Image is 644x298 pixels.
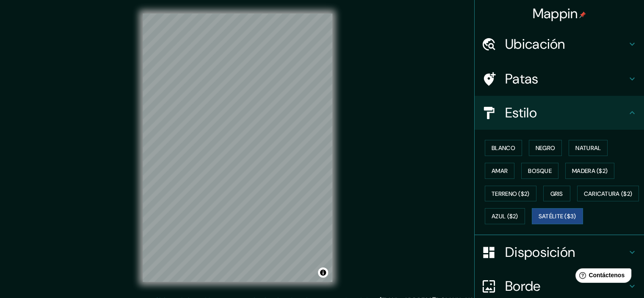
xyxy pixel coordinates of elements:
[577,186,639,202] button: Caricatura ($2)
[505,243,575,261] font: Disposición
[539,213,576,220] font: Satélite ($3)
[475,27,644,61] div: Ubicación
[565,163,614,179] button: Madera ($2)
[485,208,525,224] button: Azul ($2)
[485,186,536,202] button: Terreno ($2)
[550,190,563,198] font: Gris
[536,144,556,152] font: Negro
[575,144,601,152] font: Natural
[529,140,562,156] button: Negro
[528,167,552,175] font: Bosque
[579,11,586,18] img: pin-icon.png
[584,190,633,198] font: Caricatura ($2)
[533,5,578,22] font: Mappin
[505,35,565,53] font: Ubicación
[492,144,515,152] font: Blanco
[532,208,583,224] button: Satélite ($3)
[543,186,570,202] button: Gris
[485,140,522,156] button: Blanco
[485,163,514,179] button: Amar
[492,167,508,175] font: Amar
[492,213,518,220] font: Azul ($2)
[475,96,644,130] div: Estilo
[492,190,530,198] font: Terreno ($2)
[505,104,537,122] font: Estilo
[569,265,635,289] iframe: Lanzador de widgets de ayuda
[143,14,332,282] canvas: Mapa
[475,62,644,96] div: Patas
[475,235,644,269] div: Disposición
[569,140,608,156] button: Natural
[572,167,608,175] font: Madera ($2)
[521,163,558,179] button: Bosque
[505,70,539,88] font: Patas
[318,267,328,278] button: Activar o desactivar atribución
[505,277,541,295] font: Borde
